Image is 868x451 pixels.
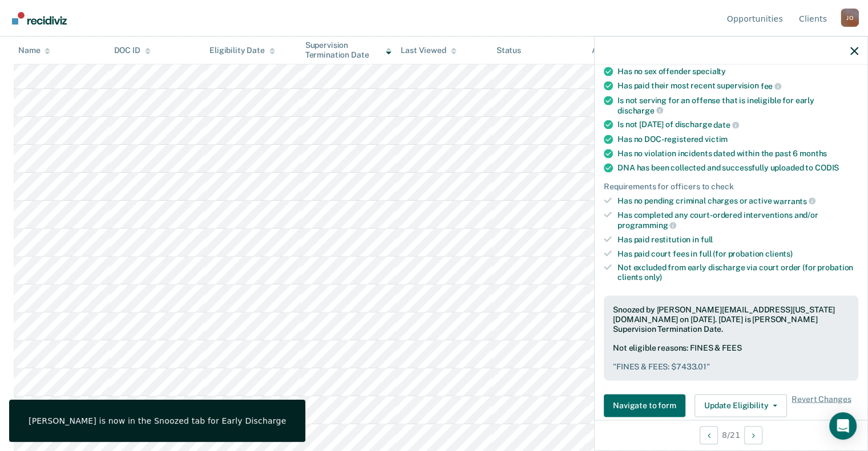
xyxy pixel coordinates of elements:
div: Requirements for officers to check [604,182,858,192]
pre: " FINES & FEES: $7433.01 " [613,362,849,372]
span: programming [617,221,676,230]
div: 8 / 21 [595,420,867,450]
span: full [701,234,713,243]
span: warrants [773,196,815,205]
div: Has no sex offender [617,67,858,76]
span: only) [644,273,662,282]
img: Recidiviz [12,12,67,25]
span: discharge [617,105,663,115]
span: clients) [765,249,793,258]
a: Navigate to form link [604,394,690,417]
div: Has completed any court-ordered interventions and/or [617,210,858,230]
button: Profile dropdown button [841,9,859,27]
div: J O [841,9,859,27]
div: Assigned to [592,46,645,55]
span: date [713,120,738,129]
span: months [800,149,827,158]
div: Has paid their most recent supervision [617,81,858,91]
button: Next Opportunity [744,426,762,444]
div: Status [496,46,521,55]
div: Snoozed by [PERSON_NAME][EMAIL_ADDRESS][US_STATE][DOMAIN_NAME] on [DATE]. [DATE] is [PERSON_NAME]... [613,305,849,334]
span: Revert Changes [792,394,851,417]
div: Not eligible reasons: FINES & FEES [613,343,849,372]
div: Has paid court fees in full (for probation [617,249,858,258]
span: victim [705,135,728,144]
div: Is not [DATE] of discharge [617,120,858,130]
div: Has paid restitution in [617,234,858,244]
div: Name [18,46,50,55]
div: Has no violation incidents dated within the past 6 [617,149,858,159]
div: DNA has been collected and successfully uploaded to [617,163,858,173]
div: Has no pending criminal charges or active [617,196,858,206]
div: Has no DOC-registered [617,135,858,144]
div: Is not serving for an offense that is ineligible for early [617,96,858,115]
span: fee [761,82,781,91]
div: Open Intercom Messenger [829,412,857,440]
div: Eligibility Date [209,46,275,55]
div: [PERSON_NAME] is now in the Snoozed tab for Early Discharge [29,416,286,426]
span: specialty [692,67,726,76]
span: CODIS [815,163,839,172]
button: Previous Opportunity [700,426,718,444]
button: Update Eligibility [695,394,787,417]
div: Last Viewed [401,46,456,55]
div: Not excluded from early discharge via court order (for probation clients [617,263,858,282]
div: Supervision Termination Date [305,40,392,60]
button: Navigate to form [604,394,685,417]
div: DOC ID [114,46,151,55]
